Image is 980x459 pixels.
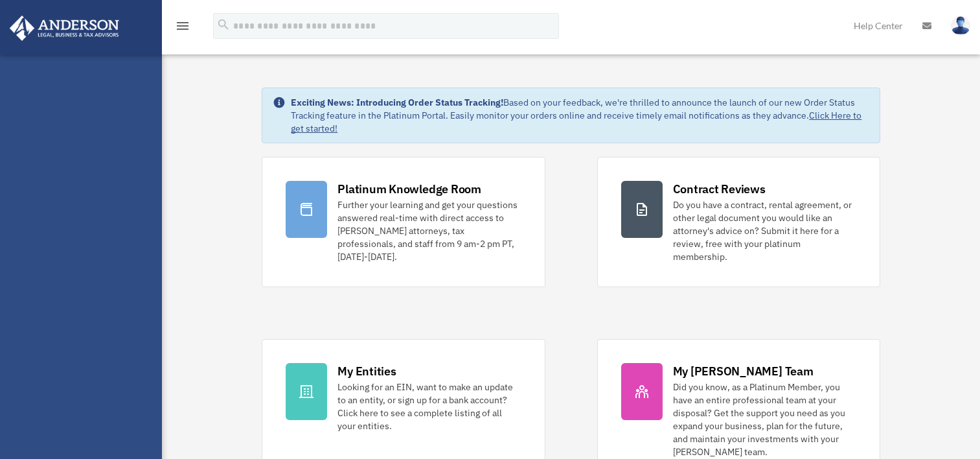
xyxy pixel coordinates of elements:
[337,198,521,263] div: Further your learning and get your questions answered real-time with direct access to [PERSON_NAM...
[216,18,231,32] i: search
[291,96,869,135] div: Based on your feedback, we're thrilled to announce the launch of our new Order Status Tracking fe...
[262,157,545,287] a: Platinum Knowledge Room Further your learning and get your questions answered real-time with dire...
[6,16,123,41] img: Anderson Advisors Platinum Portal
[175,23,190,34] a: menu
[673,181,766,197] div: Contract Reviews
[597,157,880,287] a: Contract Reviews Do you have a contract, rental agreement, or other legal document you would like...
[337,181,481,197] div: Platinum Knowledge Room
[175,18,190,34] i: menu
[673,363,814,379] div: My [PERSON_NAME] Team
[673,381,856,458] div: Did you know, as a Platinum Member, you have an entire professional team at your disposal? Get th...
[673,198,856,263] div: Do you have a contract, rental agreement, or other legal document you would like an attorney's ad...
[337,381,521,432] div: Looking for an EIN, want to make an update to an entity, or sign up for a bank account? Click her...
[337,363,396,379] div: My Entities
[291,97,503,108] strong: Exciting News: Introducing Order Status Tracking!
[291,110,861,134] a: Click Here to get started!
[951,16,970,35] img: User Pic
